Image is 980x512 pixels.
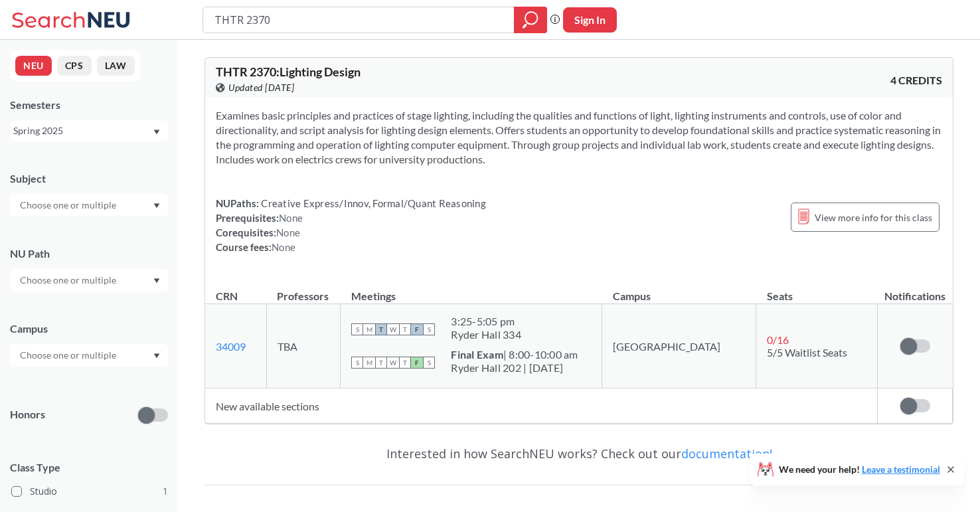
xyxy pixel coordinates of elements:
input: Choose one or multiple [13,347,125,363]
th: Notifications [878,276,953,304]
b: Final Exam [451,348,503,361]
span: 4 CREDITS [890,73,942,88]
span: F [411,323,423,335]
span: M [363,357,375,369]
td: [GEOGRAPHIC_DATA] [602,304,756,388]
span: T [375,323,387,335]
span: T [399,357,411,369]
div: Semesters [10,98,168,112]
svg: magnifying glass [523,11,538,29]
section: Examines basic principles and practices of stage lighting, including the qualities and functions ... [216,108,942,167]
th: Meetings [341,276,602,304]
a: Leave a testimonial [862,464,940,475]
th: Campus [602,276,756,304]
svg: Dropdown arrow [153,353,160,359]
div: | 8:00-10:00 am [451,348,578,361]
span: Updated [DATE] [228,80,294,95]
span: Class Type [10,460,168,475]
th: Professors [266,276,341,304]
label: Studio [11,483,168,500]
div: Subject [10,171,168,186]
div: NUPaths: Prerequisites: Corequisites: Course fees: [216,196,486,254]
svg: Dropdown arrow [153,203,160,209]
span: None [276,226,300,238]
input: Class, professor, course number, "phrase" [213,9,505,31]
span: S [351,357,363,369]
a: 34009 [216,340,246,353]
div: magnifying glass [514,7,547,33]
p: Honors [10,407,45,422]
span: None [272,241,295,253]
div: NU Path [10,246,168,261]
span: W [387,357,399,369]
span: View more info for this class [815,209,932,226]
div: Spring 2025 [13,124,152,138]
div: Dropdown arrow [10,344,168,367]
div: Ryder Hall 334 [451,328,521,341]
button: Sign In [563,7,617,33]
span: W [387,323,399,335]
div: Campus [10,321,168,336]
span: Creative Express/Innov, Formal/Quant Reasoning [259,197,486,209]
span: S [423,357,435,369]
button: LAW [97,56,135,76]
input: Choose one or multiple [13,197,125,213]
div: Dropdown arrow [10,269,168,292]
span: F [411,357,423,369]
a: documentation! [681,446,772,462]
div: Interested in how SearchNEU works? Check out our [204,434,953,473]
span: T [375,357,387,369]
div: 3:25 - 5:05 pm [451,315,521,328]
span: None [279,212,303,224]
div: Ryder Hall 202 | [DATE] [451,361,578,375]
svg: Dropdown arrow [153,129,160,135]
span: T [399,323,411,335]
div: Spring 2025Dropdown arrow [10,120,168,141]
th: Seats [756,276,878,304]
svg: Dropdown arrow [153,278,160,284]
div: CRN [216,289,238,303]
span: THTR 2370 : Lighting Design [216,64,361,79]
td: New available sections [205,388,878,424]
input: Choose one or multiple [13,272,125,288]
div: Dropdown arrow [10,194,168,216]
button: NEU [15,56,52,76]
span: We need your help! [779,465,940,474]
span: 1 [163,484,168,499]
td: TBA [266,304,341,388]
button: CPS [57,56,92,76]
span: 0 / 16 [767,333,789,346]
span: M [363,323,375,335]
span: 5/5 Waitlist Seats [767,346,847,359]
span: S [423,323,435,335]
span: S [351,323,363,335]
